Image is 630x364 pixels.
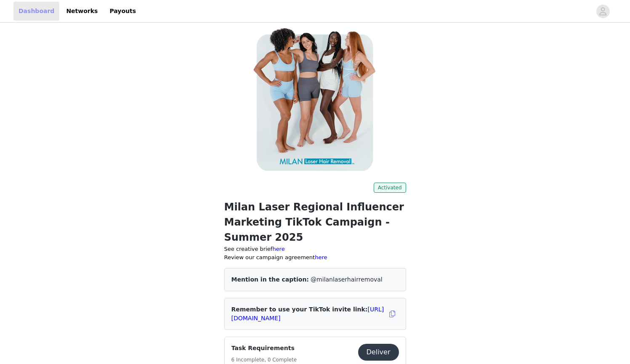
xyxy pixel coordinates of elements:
[358,344,399,361] button: Deliver
[61,2,103,21] a: Networks
[13,2,59,21] a: Dashboard
[231,356,297,364] h5: 6 Incomplete, 0 Complete
[224,253,406,262] p: Review our campaign agreement
[374,183,406,193] span: Activated
[315,254,327,260] a: here
[224,245,406,253] p: See creative brief
[104,2,141,21] a: Payouts
[231,276,309,283] span: Mention in the caption:
[599,5,607,18] div: avatar
[224,199,406,245] h1: Milan Laser Regional Influencer Marketing TikTok Campaign - Summer 2025
[231,306,384,321] span: Remember to use your TikTok invite link:
[214,24,416,176] img: campaign image
[311,276,383,283] span: @milanlaserhairremoval
[231,344,297,353] h4: Task Requirements
[272,246,284,252] a: here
